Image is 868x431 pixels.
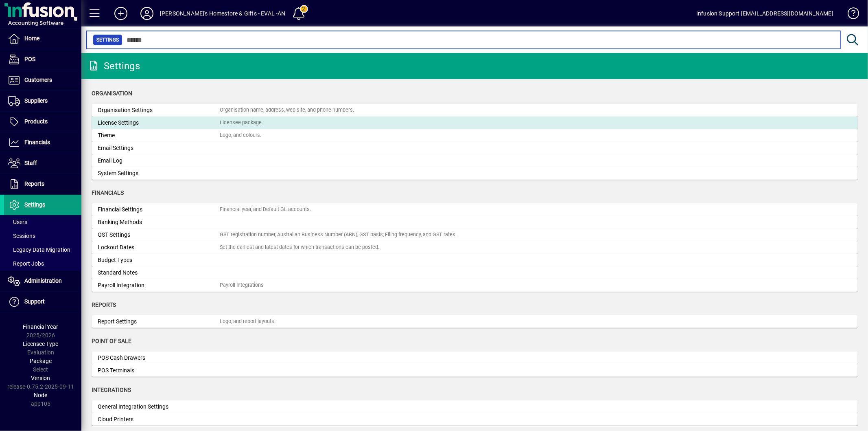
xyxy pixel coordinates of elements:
[8,219,27,225] span: Users
[92,154,858,167] a: Email Log
[92,338,131,344] span: Point of Sale
[220,206,311,213] div: Financial year, and Default GL accounts.
[98,156,220,165] div: Email Log
[98,169,220,178] div: System Settings
[92,387,131,393] span: Integrations
[220,318,275,325] div: Logo, and report layouts.
[92,129,858,142] a: ThemeLogo, and colours.
[108,6,134,21] button: Add
[24,298,45,305] span: Support
[98,131,220,140] div: Theme
[4,174,81,194] a: Reports
[98,366,220,375] div: POS Terminals
[92,352,858,364] a: POS Cash Drawers
[24,160,37,166] span: Staff
[24,77,52,83] span: Customers
[4,91,81,111] a: Suppliers
[92,400,858,413] a: General Integration Settings
[4,153,81,174] a: Staff
[4,49,81,70] a: POS
[23,341,59,347] span: Licensee Type
[220,231,457,239] div: GST registration number, Australian Business Number (ABN), GST basis, Filing frequency, and GST r...
[92,229,858,241] a: GST SettingsGST registration number, Australian Business Number (ABN), GST basis, Filing frequenc...
[8,233,35,239] span: Sessions
[4,70,81,90] a: Customers
[98,402,220,411] div: General Integration Settings
[98,106,220,114] div: Organisation Settings
[220,281,264,289] div: Payroll Integrations
[98,354,220,362] div: POS Cash Drawers
[98,218,220,226] div: Banking Methods
[92,203,858,216] a: Financial SettingsFinancial year, and Default GL accounts.
[31,375,50,381] span: Version
[220,106,354,114] div: Organisation name, address, web site, and phone numbers.
[34,392,48,398] span: Node
[92,315,858,328] a: Report SettingsLogo, and report layouts.
[8,260,44,267] span: Report Jobs
[24,118,48,125] span: Products
[92,301,116,308] span: Reports
[98,119,220,127] div: License Settings
[4,215,81,229] a: Users
[220,244,379,251] div: Set the earliest and latest dates for which transactions can be posted.
[30,358,52,364] span: Package
[92,104,858,117] a: Organisation SettingsOrganisation name, address, web site, and phone numbers.
[24,201,45,208] span: Settings
[4,271,81,291] a: Administration
[220,119,263,127] div: Licensee package.
[98,256,220,264] div: Budget Types
[98,205,220,214] div: Financial Settings
[4,243,81,257] a: Legacy Data Migration
[92,216,858,229] a: Banking Methods
[220,132,261,139] div: Logo, and colours.
[92,279,858,292] a: Payroll IntegrationPayroll Integrations
[98,268,220,277] div: Standard Notes
[4,112,81,132] a: Products
[24,139,50,145] span: Financials
[98,243,220,252] div: Lockout Dates
[160,7,286,20] div: [PERSON_NAME]'s Homestore & Gifts - EVAL -AN
[92,241,858,254] a: Lockout DatesSet the earliest and latest dates for which transactions can be posted.
[134,6,160,21] button: Profile
[92,189,124,196] span: Financials
[4,292,81,312] a: Support
[92,413,858,426] a: Cloud Printers
[98,415,220,424] div: Cloud Printers
[24,277,62,284] span: Administration
[98,144,220,152] div: Email Settings
[92,254,858,266] a: Budget Types
[92,90,132,97] span: Organisation
[98,317,220,326] div: Report Settings
[24,180,44,187] span: Reports
[92,167,858,180] a: System Settings
[8,246,70,253] span: Legacy Data Migration
[24,97,48,104] span: Suppliers
[92,364,858,377] a: POS Terminals
[4,257,81,270] a: Report Jobs
[4,132,81,153] a: Financials
[24,35,39,42] span: Home
[23,323,59,330] span: Financial Year
[696,7,833,20] div: Infusion Support [EMAIL_ADDRESS][DOMAIN_NAME]
[96,36,119,44] span: Settings
[98,281,220,290] div: Payroll Integration
[87,59,140,73] div: Settings
[24,56,35,62] span: POS
[4,29,81,49] a: Home
[92,266,858,279] a: Standard Notes
[92,117,858,129] a: License SettingsLicensee package.
[842,2,858,28] a: Knowledge Base
[4,229,81,243] a: Sessions
[92,142,858,154] a: Email Settings
[98,231,220,239] div: GST Settings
